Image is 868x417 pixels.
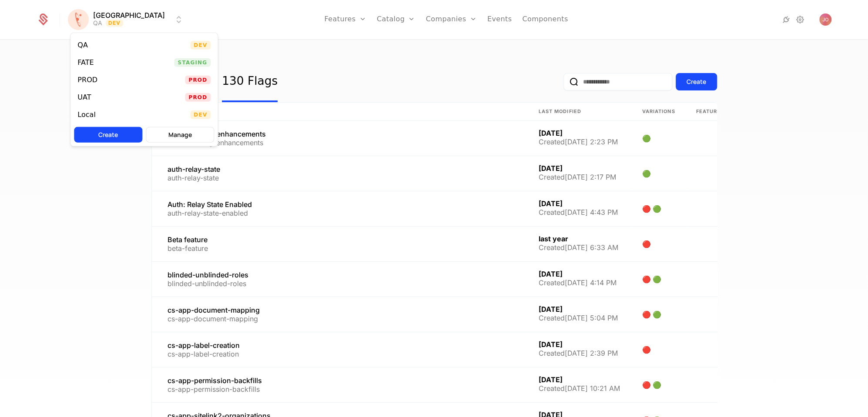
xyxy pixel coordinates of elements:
[77,59,94,66] div: FATE
[70,33,218,147] div: Select environment
[190,41,211,50] span: Dev
[77,111,95,118] div: Local
[185,76,211,84] span: Prod
[74,127,142,143] button: Create
[185,93,211,102] span: Prod
[77,77,97,83] div: PROD
[174,58,211,67] span: Staging
[77,94,91,101] div: UAT
[190,110,211,119] span: Dev
[77,42,88,49] div: QA
[146,127,214,143] button: Manage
